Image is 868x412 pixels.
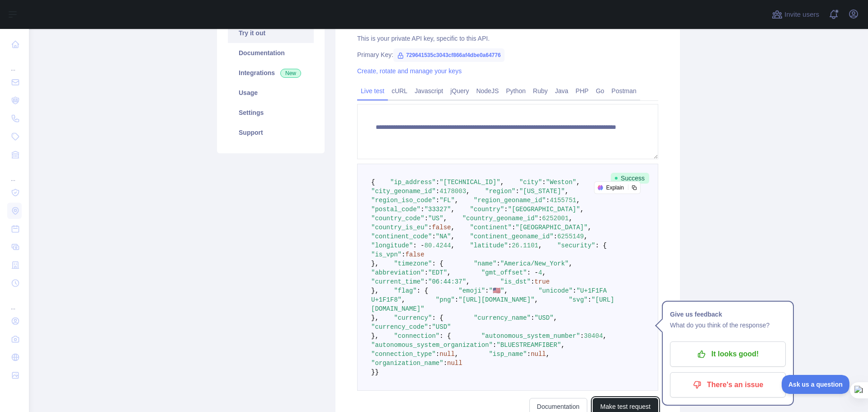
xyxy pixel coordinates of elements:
[413,242,424,249] span: : -
[592,84,608,98] a: Go
[371,242,413,249] span: "longitude"
[670,372,786,398] button: There's an issue
[7,293,22,311] div: ...
[529,84,552,98] a: Ruby
[546,197,550,204] span: :
[7,165,22,183] div: ...
[393,48,505,62] span: 729641535c3043cf866af4dbe0a64776
[584,233,588,240] span: ,
[425,206,451,213] span: "33327"
[538,242,542,249] span: ,
[542,269,546,276] span: ,
[489,287,505,294] span: "🇺🇸"
[552,84,572,98] a: Java
[371,278,425,285] span: "current_time"
[462,215,538,222] span: "country_geoname_id"
[443,360,447,367] span: :
[512,224,515,231] span: :
[455,350,458,358] span: ,
[425,242,451,249] span: 80.4244
[519,179,542,186] span: "city"
[371,369,375,376] span: }
[428,269,447,276] span: "EDT"
[371,197,436,204] span: "region_iso_code"
[439,332,451,340] span: : {
[436,179,439,186] span: :
[472,84,502,98] a: NodeJS
[371,206,420,213] span: "postal_code"
[394,314,432,322] span: "currency"
[504,206,508,213] span: :
[417,287,428,294] span: : {
[565,188,569,195] span: ,
[534,314,553,322] span: "USD"
[550,197,576,204] span: 4155751
[496,260,500,267] span: :
[447,269,451,276] span: ,
[784,9,819,20] span: Invite users
[603,332,607,340] span: ,
[228,123,314,142] a: Support
[443,215,447,222] span: ,
[557,233,584,240] span: 6255149
[553,314,557,322] span: ,
[228,23,314,43] a: Try it out
[371,179,375,186] span: {
[481,269,527,276] span: "gmt_offset"
[388,84,411,98] a: cURL
[228,43,314,63] a: Documentation
[439,350,455,358] span: null
[228,63,314,83] a: Integrations New
[474,197,546,204] span: "region_geoname_id"
[280,69,301,78] span: New
[493,341,496,349] span: :
[576,179,580,186] span: ,
[371,341,493,349] span: "autonomous_system_organization"
[561,341,565,349] span: ,
[439,197,455,204] span: "FL"
[782,375,850,394] iframe: Toggle Customer Support
[569,296,588,303] span: "svg"
[538,287,573,294] span: "unicode"
[474,314,531,322] span: "currency_name"
[428,224,432,231] span: :
[670,341,786,367] button: It looks good!
[527,269,538,276] span: : -
[588,296,591,303] span: :
[458,296,534,303] span: "[URL][DOMAIN_NAME]"
[670,309,786,320] h1: Give us feedback
[375,369,378,376] span: }
[534,278,550,285] span: true
[770,7,821,22] button: Invite users
[432,314,443,322] span: : {
[466,188,470,195] span: ,
[538,269,542,276] span: 4
[436,350,439,358] span: :
[425,269,428,276] span: :
[608,84,640,98] a: Postman
[228,103,314,123] a: Settings
[470,242,508,249] span: "latitude"
[580,332,584,340] span: :
[470,233,553,240] span: "continent_geoname_id"
[406,251,425,258] span: false
[508,206,580,213] span: "[GEOGRAPHIC_DATA]"
[455,197,458,204] span: ,
[425,278,428,285] span: :
[371,224,428,231] span: "country_is_eu"
[527,350,530,358] span: :
[504,287,508,294] span: ,
[500,260,569,267] span: "America/New_York"
[371,269,425,276] span: "abbreviation"
[439,188,466,195] span: 4178003
[401,296,405,303] span: ,
[394,332,439,340] span: "connection"
[512,242,538,249] span: 26.1101
[670,320,786,331] p: What do you think of the response?
[557,242,595,249] span: "security"
[569,260,572,267] span: ,
[7,54,22,72] div: ...
[447,84,472,98] a: jQuery
[451,206,454,213] span: ,
[428,215,443,222] span: "US"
